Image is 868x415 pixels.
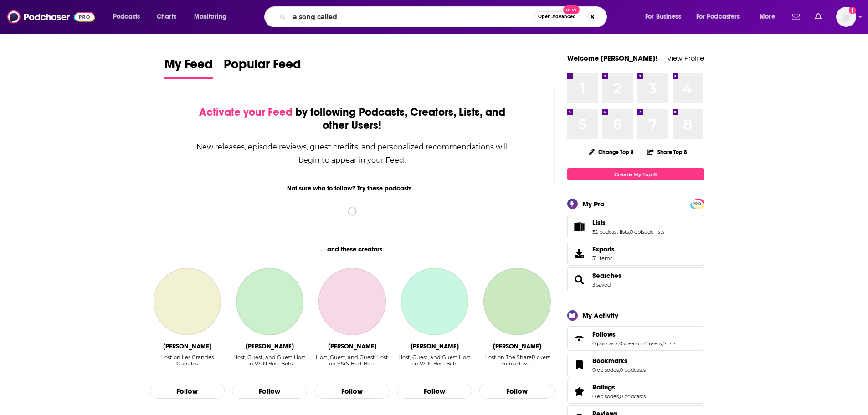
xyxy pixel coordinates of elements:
button: Follow [150,384,225,399]
div: Femi Abebefe [411,343,459,350]
div: Host, Guest, and Guest Host on VSiN Best Bets [232,354,307,374]
a: 0 users [644,340,662,347]
button: Open AdvancedNew [534,11,580,22]
div: Host on The SharePickers Podcast wit… [479,354,555,367]
a: Wes Reynolds [236,268,303,335]
div: Host on Les Grandes Gueules [150,354,225,367]
span: Searches [567,267,704,292]
div: Host on Les Grandes Gueules [150,354,225,374]
div: Search podcasts, credits, & more... [273,6,616,27]
a: 3 saved [592,282,611,288]
button: open menu [107,10,152,24]
a: Follows [592,330,676,338]
a: Show notifications dropdown [811,9,825,25]
div: My Pro [582,200,605,208]
span: 31 items [592,255,615,261]
a: Lists [570,220,589,233]
span: Lists [567,215,704,239]
div: Host, Guest, and Guest Host on VSiN Best Bets [314,354,390,367]
div: Host, Guest, and Guest Host on VSiN Best Bets [397,354,472,367]
span: Bookmarks [592,357,627,365]
span: Activate your Feed [199,105,293,119]
a: 0 episode lists [630,229,664,235]
span: Popular Feed [224,56,301,77]
a: Ratings [592,383,646,391]
a: Femi Abebefe [401,268,468,335]
span: , [662,340,663,347]
button: Follow [314,384,390,399]
a: Follows [570,332,589,345]
span: Monitoring [194,10,226,23]
svg: Add a profile image [849,7,856,14]
button: Share Top 8 [647,143,688,161]
span: Exports [592,245,615,253]
a: Searches [592,272,621,280]
a: View Profile [667,54,704,62]
button: Follow [232,384,307,399]
a: Popular Feed [224,56,301,79]
img: User Profile [836,7,856,27]
a: Dave Ross [318,268,386,335]
div: Wes Reynolds [246,343,294,350]
a: 0 podcasts [620,367,646,373]
a: Bookmarks [592,357,646,365]
span: Bookmarks [567,353,704,377]
span: Podcasts [113,10,140,23]
a: 0 creators [619,340,643,347]
div: ... and these creators. [150,246,555,253]
span: , [629,229,630,235]
a: Welcome [PERSON_NAME]! [567,54,657,62]
span: , [619,393,620,400]
button: open menu [188,10,238,24]
span: My Feed [164,56,213,77]
span: Logged in as RebRoz5 [836,7,856,27]
div: Justin Waite [493,343,541,350]
span: Ratings [567,379,704,404]
span: , [643,340,644,347]
button: Follow [397,384,472,399]
a: PRO [692,200,703,207]
a: Bookmarks [570,359,589,371]
a: My Feed [164,56,213,79]
div: Host, Guest, and Guest Host on VSiN Best Bets [314,354,390,374]
span: Follows [567,326,704,351]
div: Alain Marschall [163,343,211,350]
a: Lists [592,219,664,227]
a: 32 podcast lists [592,229,629,235]
span: Follows [592,330,616,338]
input: Search podcasts, credits, & more... [289,10,534,24]
div: Dave Ross [328,343,376,350]
a: 0 episodes [592,367,619,373]
a: 0 episodes [592,393,619,400]
div: Host, Guest, and Guest Host on VSiN Best Bets [232,354,307,367]
a: Create My Top 8 [567,168,704,180]
div: Host, Guest, and Guest Host on VSiN Best Bets [397,354,472,374]
span: For Business [645,10,681,23]
div: by following Podcasts, Creators, Lists, and other Users! [196,106,509,132]
a: Alain Marschall [154,268,221,335]
span: Charts [157,10,176,23]
div: My Activity [582,311,618,320]
a: Show notifications dropdown [788,9,804,25]
button: open menu [639,10,693,24]
div: Host on The SharePickers Podcast wit… [479,354,555,374]
button: open menu [753,10,786,24]
span: New [563,5,580,14]
div: Not sure who to follow? Try these podcasts... [150,184,555,192]
a: Exports [567,241,704,266]
button: Change Top 8 [583,146,640,158]
button: Show profile menu [836,7,856,27]
span: For Podcasters [696,10,740,23]
span: Open Advanced [538,15,576,19]
span: Ratings [592,383,615,391]
div: New releases, episode reviews, guest credits, and personalized recommendations will begin to appe... [196,140,509,167]
button: Follow [479,384,555,399]
img: Podchaser - Follow, Share and Rate Podcasts [7,8,95,26]
span: Exports [570,247,589,260]
span: , [618,340,619,347]
a: Ratings [570,385,589,398]
span: More [760,10,775,23]
a: Justin Waite [483,268,551,335]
